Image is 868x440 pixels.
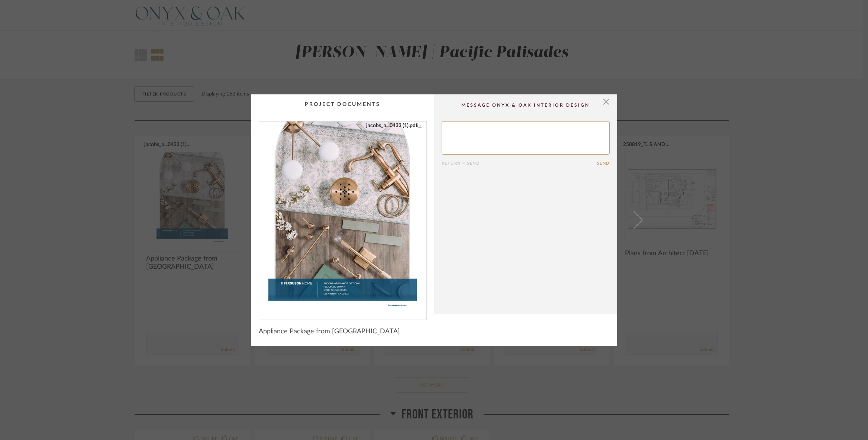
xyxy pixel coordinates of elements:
img: fecd5602-10c8-4fa3-b308-4bf7a99093be_1000x1000.jpg [268,122,417,314]
button: Close [599,94,614,109]
button: Send [597,161,610,166]
div: Return = Send [442,161,597,166]
a: jacobs_a...0433 (1).pdf [366,122,423,130]
span: Appliance Package from [GEOGRAPHIC_DATA] [259,327,400,336]
div: 0 [259,122,426,314]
